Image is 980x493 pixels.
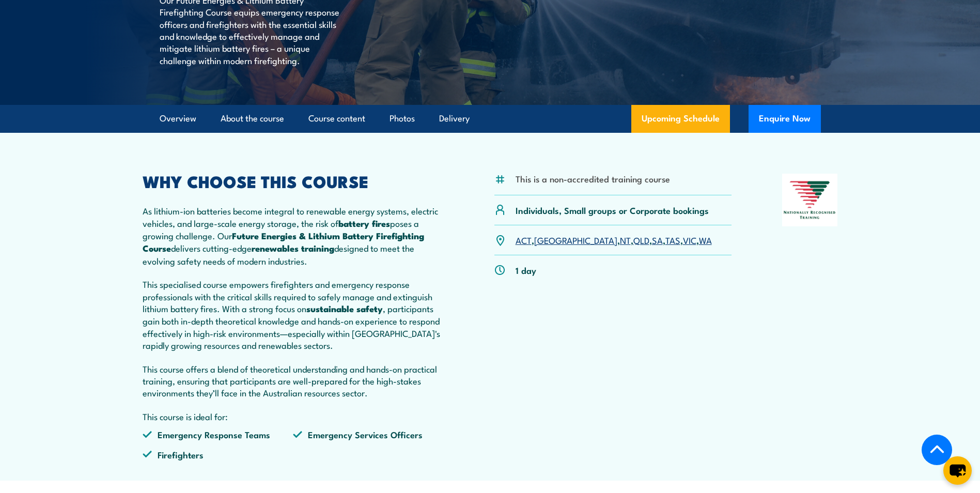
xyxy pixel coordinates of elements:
[782,174,838,226] img: Nationally Recognised Training logo.
[306,302,383,315] strong: sustainable safety
[338,217,390,230] strong: battery fires
[221,105,284,132] a: About the course
[143,363,444,399] p: This course offers a blend of theoretical understanding and hands-on practical training, ensuring...
[516,234,712,246] p: , , , , , , ,
[390,105,415,132] a: Photos
[516,204,709,216] p: Individuals, Small groups or Corporate bookings
[665,234,680,246] a: TAS
[620,234,631,246] a: NT
[652,234,663,246] a: SA
[943,456,972,485] button: chat-button
[160,105,196,132] a: Overview
[252,241,334,255] strong: renewables training
[143,278,444,351] p: This specialised course empowers firefighters and emergency response professionals with the criti...
[516,234,532,246] a: ACT
[516,264,536,276] p: 1 day
[633,234,649,246] a: QLD
[439,105,470,132] a: Delivery
[143,205,444,267] p: As lithium-ion batteries become integral to renewable energy systems, electric vehicles, and larg...
[534,234,617,246] a: [GEOGRAPHIC_DATA]
[683,234,696,246] a: VIC
[143,229,424,255] strong: Future Energies & Lithium Battery Firefighting Course
[143,428,293,440] li: Emergency Response Teams
[631,105,730,133] a: Upcoming Schedule
[293,428,444,440] li: Emergency Services Officers
[699,234,712,246] a: WA
[516,173,670,184] li: This is a non-accredited training course
[143,449,293,460] li: Firefighters
[749,105,821,133] button: Enquire Now
[143,410,444,422] p: This course is ideal for:
[143,174,444,188] h2: WHY CHOOSE THIS COURSE
[308,105,365,132] a: Course content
